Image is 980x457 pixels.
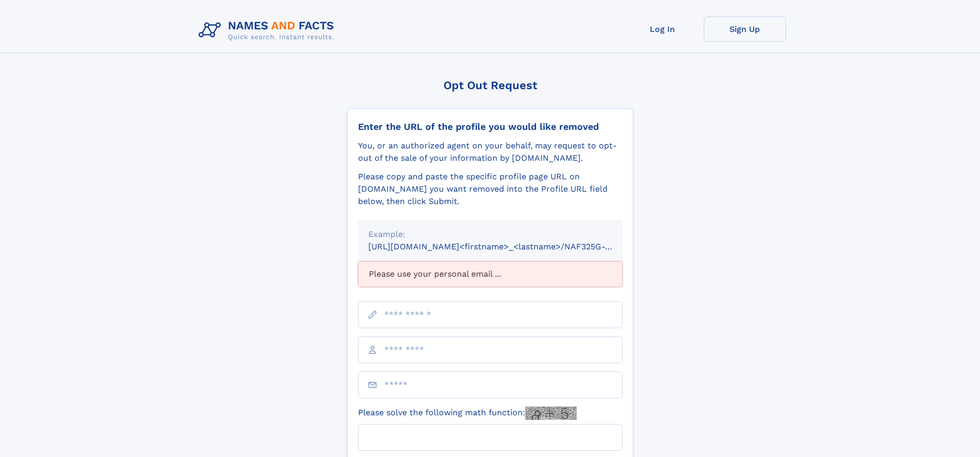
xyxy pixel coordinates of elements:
img: Logo Names and Facts [194,16,343,44]
div: Please use your personal email ... [358,261,622,287]
a: Sign Up [704,16,786,42]
small: [URL][DOMAIN_NAME]<firstname>_<lastname>/NAF325G-xxxxxxxx [368,242,642,251]
label: Please solve the following math function: [358,407,577,420]
a: Log In [621,16,704,42]
div: You, or an authorized agent on your behalf, may request to opt-out of the sale of your informatio... [358,140,622,164]
div: Please copy and paste the specific profile page URL on [DOMAIN_NAME] you want removed into the Pr... [358,171,622,208]
div: Opt Out Request [347,79,633,92]
div: Enter the URL of the profile you would like removed [358,121,622,132]
div: Example: [368,228,612,241]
